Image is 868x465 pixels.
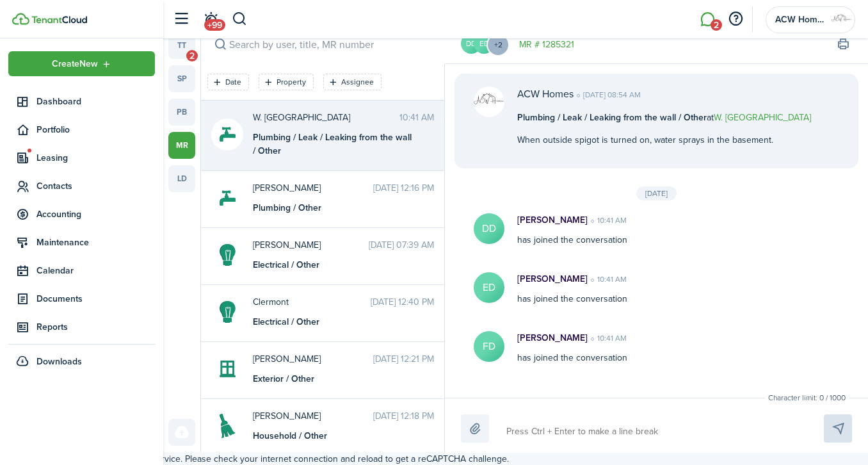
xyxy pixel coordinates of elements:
[636,186,677,200] div: [DATE]
[168,132,195,159] a: mr
[517,86,574,102] p: ACW Homes
[369,238,434,252] time: [DATE] 07:39 AM
[31,16,87,24] img: TenantCloud
[207,74,249,90] filter-tag: Open filter
[517,331,588,345] p: [PERSON_NAME]
[253,372,413,386] div: Exterior / Other
[253,352,373,366] span: Shady Lane
[474,213,504,244] avatar-text: DD
[341,76,374,88] filter-tag-label: Assignee
[504,331,800,364] div: has joined the conversation
[168,65,195,92] a: sp
[253,181,373,195] span: Shady Lane
[220,296,236,328] img: Electrical
[225,76,241,88] filter-tag-label: Date
[775,15,826,24] span: ACW Homes
[36,292,155,306] span: Documents
[399,111,434,124] time: 10:41 AM
[834,36,852,54] button: Print
[168,32,195,59] a: tt
[168,99,195,126] a: pb
[253,429,413,443] div: Household / Other
[259,74,314,90] filter-tag: Open filter
[253,409,373,423] span: Byers
[36,179,155,193] span: Contacts
[588,273,627,285] time: 10:41 AM
[494,33,510,56] button: Open menu
[253,315,413,329] div: Electrical / Other
[474,33,494,54] avatar-text: ED
[765,392,849,404] small: Character limit: 0 / 1000
[519,38,574,51] a: MR # 1285321
[517,213,588,227] p: [PERSON_NAME]
[474,272,504,303] avatar-text: ED
[474,86,504,117] img: ACW Homes
[373,352,434,366] time: [DATE] 12:21 PM
[220,118,236,151] img: Plumbing
[517,111,811,124] p: at
[517,133,811,147] p: When outside spigot is turned on, water sprays in the basement.
[36,355,82,368] span: Downloads
[486,33,510,56] menu-trigger: +2
[253,111,399,124] span: W. Columbus
[169,7,193,31] button: Open sidebar
[277,76,306,88] filter-tag-label: Property
[588,332,627,344] time: 10:41 AM
[232,8,248,30] button: Search
[36,320,155,334] span: Reports
[36,151,155,165] span: Leasing
[36,264,155,277] span: Calendar
[504,213,800,247] div: has joined the conversation
[168,165,195,192] a: ld
[204,19,225,31] span: +99
[36,236,155,249] span: Maintenance
[12,13,29,25] img: TenantCloud
[8,89,155,114] a: Dashboard
[517,111,707,124] b: Plumbing / Leak / Leaking from the wall / Other
[373,409,434,423] time: [DATE] 12:18 PM
[220,182,236,214] img: Plumbing
[323,74,382,90] filter-tag: Open filter
[373,181,434,195] time: [DATE] 12:16 PM
[186,50,198,61] span: 2
[36,95,155,108] span: Dashboard
[461,33,481,54] avatar-text: DD
[253,238,369,252] span: Shady Lane
[371,295,434,309] time: [DATE] 12:40 PM
[220,410,236,442] img: Household
[253,295,371,309] span: Clermont
[198,3,223,36] a: Notifications
[8,314,155,339] a: Reports
[211,36,229,54] button: Search
[52,60,98,69] span: Create New
[253,258,413,272] div: Electrical / Other
[253,131,413,158] div: Plumbing / Leak / Leaking from the wall / Other
[574,89,641,101] time: [DATE] 08:54 AM
[504,272,800,306] div: has joined the conversation
[588,215,627,226] time: 10:41 AM
[36,208,155,221] span: Accounting
[201,26,444,63] input: search
[8,51,155,76] button: Open menu
[714,111,811,124] a: W. [GEOGRAPHIC_DATA]
[220,239,236,271] img: Electrical
[253,201,413,215] div: Plumbing / Other
[36,123,155,136] span: Portfolio
[725,8,746,30] button: Open resource center
[517,272,588,286] p: [PERSON_NAME]
[220,353,236,385] img: Exterior
[832,10,852,30] img: ACW Homes
[474,331,504,362] avatar-text: FD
